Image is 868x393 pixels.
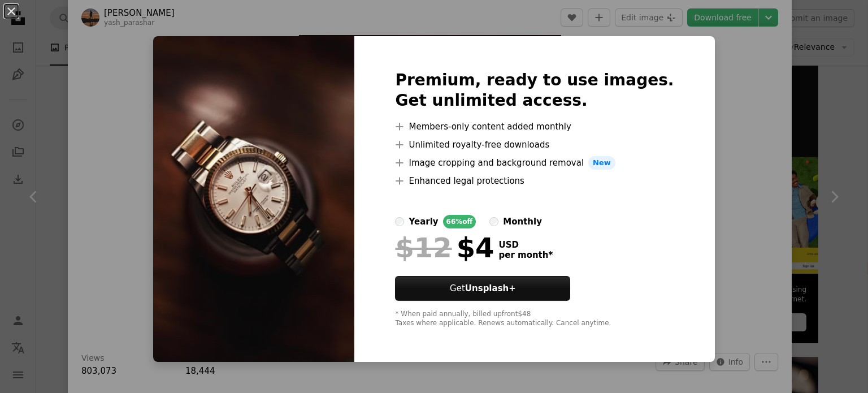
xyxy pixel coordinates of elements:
span: New [588,156,615,170]
input: yearly66%off [395,217,404,226]
h2: Premium, ready to use images. Get unlimited access. [395,70,674,111]
img: photo-1620625515032-6ed0c1790c75 [153,36,354,362]
div: monthly [503,215,542,228]
div: * When paid annually, billed upfront $48 Taxes where applicable. Renews automatically. Cancel any... [395,310,674,328]
li: Image cropping and background removal [395,156,674,170]
li: Unlimited royalty-free downloads [395,138,674,152]
button: GetUnsplash+ [395,276,570,301]
span: USD [498,240,553,250]
span: $12 [395,233,452,262]
li: Enhanced legal protections [395,174,674,188]
strong: Unsplash+ [465,283,516,293]
span: per month * [498,250,553,260]
div: yearly [409,215,438,228]
li: Members-only content added monthly [395,120,674,133]
input: monthly [489,217,498,226]
div: 66% off [443,215,476,228]
div: $4 [395,233,494,262]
